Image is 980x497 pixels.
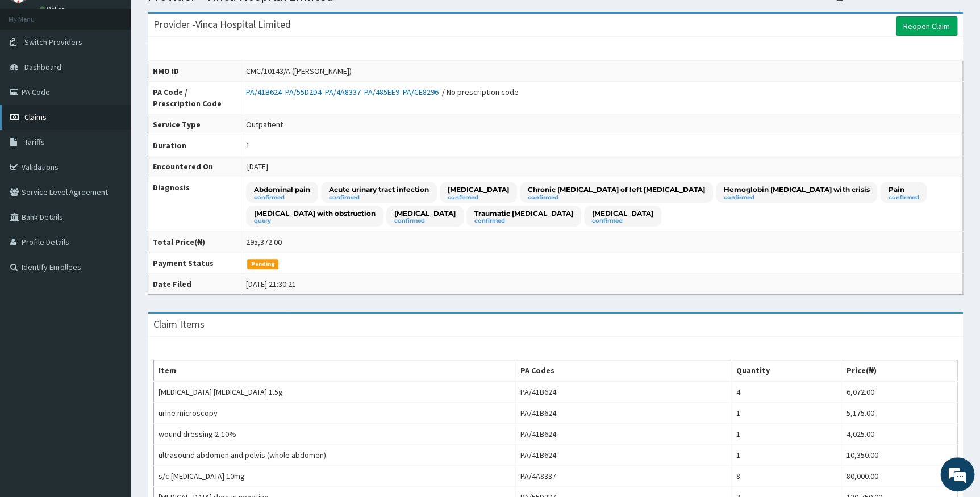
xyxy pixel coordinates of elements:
p: Abdominal pain [254,185,310,194]
td: PA/41B624 [515,445,731,466]
td: 1 [731,424,841,445]
td: 4,025.00 [841,424,957,445]
td: wound dressing 2-10% [154,424,516,445]
p: Traumatic [MEDICAL_DATA] [474,208,573,218]
th: Encountered On [148,156,241,177]
td: PA/41B624 [515,381,731,403]
a: PA/CE8296 [403,87,442,97]
th: Price(₦) [841,360,957,382]
small: confirmed [394,218,456,224]
td: [MEDICAL_DATA] [MEDICAL_DATA] 1.5g [154,381,516,403]
td: PA/41B624 [515,424,731,445]
td: 1 [731,403,841,424]
th: Diagnosis [148,177,241,232]
p: Pain [888,185,919,194]
div: / No prescription code [246,86,519,98]
th: Quantity [731,360,841,382]
p: [MEDICAL_DATA] [394,208,456,218]
th: PA Codes [515,360,731,382]
td: 8 [731,466,841,487]
div: Chat with us now [59,64,191,78]
a: PA/55D2D4 [285,87,325,97]
td: 4 [731,381,841,403]
div: 295,372.00 [246,236,282,248]
td: 5,175.00 [841,403,957,424]
td: urine microscopy [154,403,516,424]
a: PA/41B624 [246,87,285,97]
th: Duration [148,135,241,156]
th: Payment Status [148,253,241,274]
th: PA Code / Prescription Code [148,82,241,114]
span: [DATE] [247,161,268,172]
div: CMC/10143/A ([PERSON_NAME]) [246,65,352,77]
div: Outpatient [246,119,283,130]
h3: Claim Items [153,319,205,329]
td: 10,350.00 [841,445,957,466]
small: confirmed [592,218,653,224]
small: confirmed [724,195,869,201]
td: 1 [731,445,841,466]
td: s/c [MEDICAL_DATA] 10mg [154,466,516,487]
th: Total Price(₦) [148,232,241,253]
textarea: Type your message and hit 'Enter' [6,310,216,350]
td: PA/4A8337 [515,466,731,487]
p: [MEDICAL_DATA] with obstruction [254,208,376,218]
th: Date Filed [148,274,241,295]
p: [MEDICAL_DATA] [448,185,509,194]
td: 6,072.00 [841,381,957,403]
span: We're online! [66,143,157,258]
div: Minimize live chat window [186,6,214,33]
a: PA/4A8337 [325,87,364,97]
small: confirmed [254,195,310,201]
small: confirmed [888,195,919,201]
div: [DATE] 21:30:21 [246,278,296,290]
th: Service Type [148,114,241,135]
td: 80,000.00 [841,466,957,487]
a: Online [40,5,67,13]
td: PA/41B624 [515,403,731,424]
th: HMO ID [148,61,241,82]
span: Tariffs [24,137,45,147]
img: d_794563401_company_1708531726252_794563401 [21,57,46,85]
span: Pending [247,259,278,269]
p: Chronic [MEDICAL_DATA] of left [MEDICAL_DATA] [528,185,705,194]
small: confirmed [528,195,705,201]
a: Reopen Claim [896,16,957,36]
th: Item [154,360,516,382]
span: Dashboard [24,62,61,72]
small: confirmed [474,218,573,224]
a: PA/485EE9 [364,87,403,97]
td: ultrasound abdomen and pelvis (whole abdomen) [154,445,516,466]
small: confirmed [329,195,429,201]
span: Claims [24,112,47,122]
div: 1 [246,140,250,151]
span: Switch Providers [24,37,82,47]
p: Hemoglobin [MEDICAL_DATA] with crisis [724,185,869,194]
h3: Provider - Vinca Hospital Limited [153,19,291,30]
small: confirmed [448,195,509,201]
p: [MEDICAL_DATA] [592,208,653,218]
p: Acute urinary tract infection [329,185,429,194]
small: query [254,218,376,224]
